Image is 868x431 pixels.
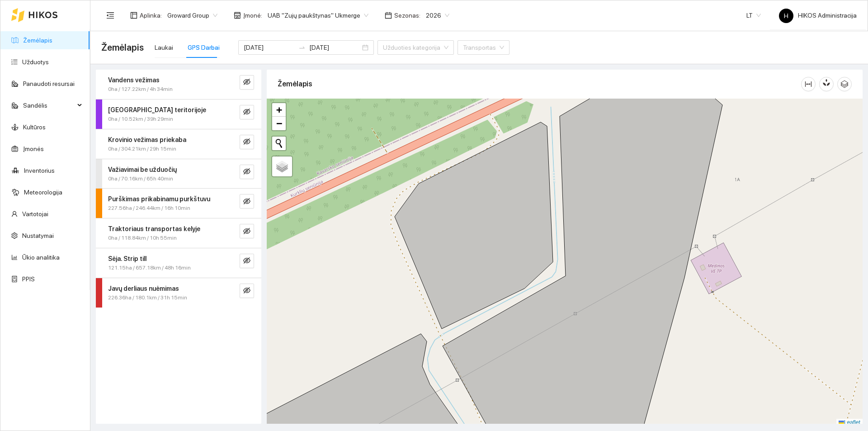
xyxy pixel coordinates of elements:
[243,287,250,295] span: eye-invisible
[276,104,282,115] span: +
[22,58,49,66] a: Užduotys
[272,137,286,150] button: Initiate a new search
[272,117,286,130] a: Zoom out
[272,156,292,176] a: Layers
[108,175,173,183] span: 0ha / 70.16km / 65h 40min
[108,166,177,173] strong: Važiavimai be užduočių
[278,71,801,97] div: Žemėlapis
[22,275,35,283] a: PPIS
[784,9,788,23] span: H
[234,12,241,19] span: shop
[426,9,449,22] span: 2026
[23,80,75,87] a: Panaudoti resursai
[108,195,210,203] strong: Purškimas prikabinamu purkštuvu
[167,9,217,22] span: Groward Group
[24,167,55,174] a: Inventorius
[101,40,144,55] span: Žemėlapis
[22,232,54,239] a: Nustatymai
[188,43,220,52] div: GPS Darbai
[108,204,190,213] span: 227.56ha / 246.44km / 16h 10min
[23,145,44,152] a: Įmonės
[801,77,816,91] button: column-width
[24,189,62,196] a: Meteorologija
[243,198,250,206] span: eye-invisible
[240,194,254,208] button: eye-invisible
[155,43,173,52] div: Laukai
[276,118,282,129] span: −
[394,10,420,20] span: Sezonas :
[240,135,254,149] button: eye-invisible
[243,257,250,265] span: eye-invisible
[802,81,815,88] span: column-width
[240,254,254,268] button: eye-invisible
[108,234,177,242] span: 0ha / 118.84km / 10h 55min
[298,44,306,51] span: to
[96,99,261,129] div: [GEOGRAPHIC_DATA] teritorijoje0ha / 10.52km / 39h 29mineye-invisible
[140,10,162,20] span: Aplinka :
[309,43,360,52] input: Pabaigos data
[240,165,254,179] button: eye-invisible
[244,43,295,52] input: Pradžios data
[108,264,191,272] span: 121.15ha / 657.18km / 48h 16min
[779,12,857,19] span: HIKOS Administracija
[108,136,186,143] strong: Krovinio vežimas priekaba
[272,103,286,117] a: Zoom in
[96,248,261,278] div: Sėja. Strip till121.15ha / 657.18km / 48h 16mineye-invisible
[108,115,173,123] span: 0ha / 10.52km / 39h 29min
[23,96,75,114] span: Sandėlis
[101,6,119,24] button: menu-fold
[96,159,261,189] div: Važiavimai be užduočių0ha / 70.16km / 65h 40mineye-invisible
[108,255,146,262] strong: Sėja. Strip till
[243,168,250,176] span: eye-invisible
[96,189,261,218] div: Purškimas prikabinamu purkštuvu227.56ha / 246.44km / 16h 10mineye-invisible
[108,106,206,114] strong: [GEOGRAPHIC_DATA] teritorijoje
[243,227,250,236] span: eye-invisible
[240,75,254,90] button: eye-invisible
[108,294,187,302] span: 226.36ha / 180.1km / 31h 15min
[240,284,254,298] button: eye-invisible
[108,285,179,292] strong: Javų derliaus nuėmimas
[22,254,60,261] a: Ūkio analitika
[108,85,173,94] span: 0ha / 127.22km / 4h 34min
[108,225,200,232] strong: Traktoriaus transportas kelyje
[243,138,250,147] span: eye-invisible
[96,278,261,308] div: Javų derliaus nuėmimas226.36ha / 180.1km / 31h 15mineye-invisible
[243,78,250,87] span: eye-invisible
[22,210,48,218] a: Vartotojai
[839,419,860,426] a: Leaflet
[96,129,261,159] div: Krovinio vežimas priekaba0ha / 304.21km / 29h 15mineye-invisible
[240,224,254,238] button: eye-invisible
[130,12,137,19] span: layout
[96,70,261,99] div: Vandens vežimas0ha / 127.22km / 4h 34mineye-invisible
[96,218,261,248] div: Traktoriaus transportas kelyje0ha / 118.84km / 10h 55mineye-invisible
[240,105,254,119] button: eye-invisible
[243,10,262,20] span: Įmonė :
[106,11,114,19] span: menu-fold
[268,9,368,22] span: UAB "Zujų paukštynas" Ukmerge
[23,123,46,131] a: Kultūros
[23,37,52,44] a: Žemėlapis
[108,76,160,84] strong: Vandens vežimas
[108,145,176,153] span: 0ha / 304.21km / 29h 15min
[298,44,306,51] span: swap-right
[746,9,761,22] span: LT
[385,12,392,19] span: calendar
[243,108,250,117] span: eye-invisible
